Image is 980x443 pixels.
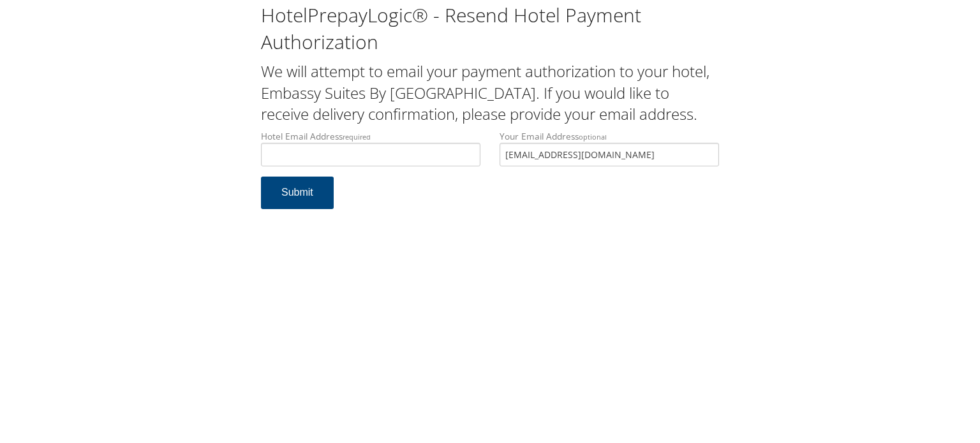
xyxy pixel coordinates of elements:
[261,130,480,166] label: Hotel Email Address
[261,177,334,209] button: Submit
[579,132,607,142] small: optional
[261,143,480,166] input: Hotel Email Addressrequired
[500,130,719,166] label: Your Email Address
[261,2,719,55] h1: HotelPrepayLogic® - Resend Hotel Payment Authorization
[261,61,719,125] h2: We will attempt to email your payment authorization to your hotel, Embassy Suites By [GEOGRAPHIC_...
[343,132,371,142] small: required
[500,143,719,166] input: Your Email Addressoptional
